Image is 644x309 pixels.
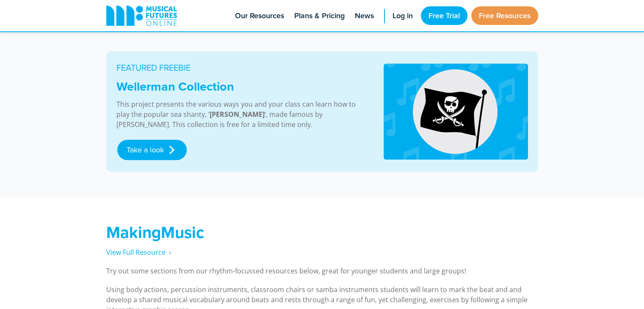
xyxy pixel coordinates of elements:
[392,10,413,22] span: Log in
[235,10,284,22] span: Our Resources
[116,99,363,130] p: This project presents the various ways you and your class can learn how to play the popular sea s...
[116,77,234,95] strong: Wellerman Collection
[106,248,171,257] a: View Full Resource‎‏‏‎ ‎ ›
[210,110,265,119] strong: [PERSON_NAME]
[421,6,467,25] a: Free Trial
[294,10,345,22] span: Plans & Pricing
[116,61,363,74] p: FEATURED FREEBIE
[106,266,538,276] p: Try out some sections from our rhythm-focussed resources below, great for younger students and la...
[117,140,187,160] a: Take a look
[106,221,204,244] strong: MakingMusic
[471,6,538,25] a: Free Resources
[355,10,374,22] span: News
